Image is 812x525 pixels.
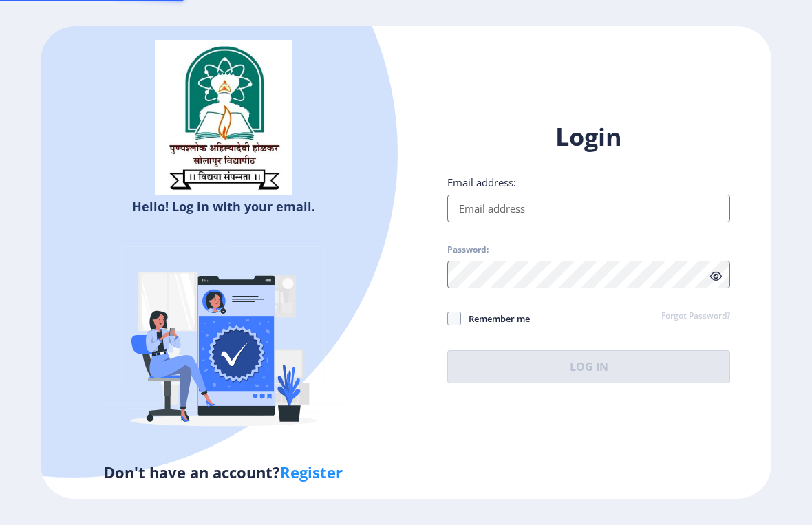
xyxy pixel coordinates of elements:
[155,40,292,195] img: sulogo.png
[447,195,730,222] input: Email address
[447,350,730,383] button: Log In
[661,310,730,323] a: Forgot Password?
[447,120,730,153] h1: Login
[447,175,516,189] label: Email address:
[51,461,396,483] h5: Don't have an account?
[103,220,344,461] img: Verified-rafiki.svg
[461,310,530,327] span: Remember me
[447,244,489,255] label: Password:
[280,462,343,482] a: Register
